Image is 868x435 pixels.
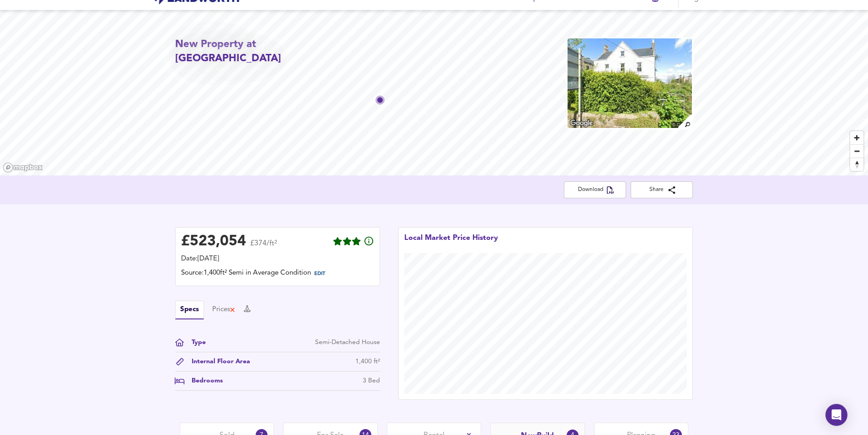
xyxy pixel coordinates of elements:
img: property [567,37,693,129]
button: Zoom out [850,144,863,158]
div: £ 523,054 [181,235,246,249]
button: Download [564,181,626,198]
div: Date: [DATE] [181,254,374,264]
div: Local Market Price History [404,233,498,253]
div: 1,400 ft² [355,357,380,366]
span: Share [638,185,686,195]
div: Source: 1,400ft² Semi in Average Condition [181,268,374,280]
h2: New Property at [GEOGRAPHIC_DATA] [175,37,341,66]
span: £374/ft² [250,240,277,253]
span: EDIT [314,271,325,276]
button: Share [631,181,693,198]
img: search [677,113,693,129]
div: Bedrooms [184,376,223,386]
span: Reset bearing to north [850,158,863,171]
button: Specs [175,301,204,319]
button: Zoom in [850,131,863,144]
div: Semi-Detached House [315,338,380,347]
div: 3 Bed [363,376,380,386]
button: Reset bearing to north [850,158,863,171]
div: Internal Floor Area [184,357,250,366]
div: Type [184,338,206,347]
span: Download [571,185,619,195]
span: Zoom out [850,145,863,158]
button: Prices [212,305,236,315]
div: Open Intercom Messenger [825,404,847,426]
a: Mapbox homepage [3,162,43,173]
